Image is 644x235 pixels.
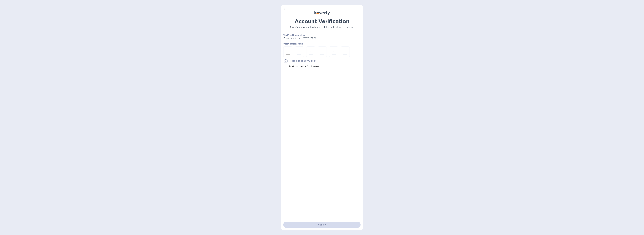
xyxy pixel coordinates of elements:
b: Verification method [283,34,306,36]
h1: Account Verification [283,18,361,24]
p: A verification code has been sent. Enter it below to continue. [283,26,361,29]
p: Phone number (+1 *** *** 0100) [283,37,339,40]
p: Trust this device for 2 weeks [289,65,319,68]
u: Resend code (0:09 sec) [289,60,316,62]
p: Verification code [283,42,361,45]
